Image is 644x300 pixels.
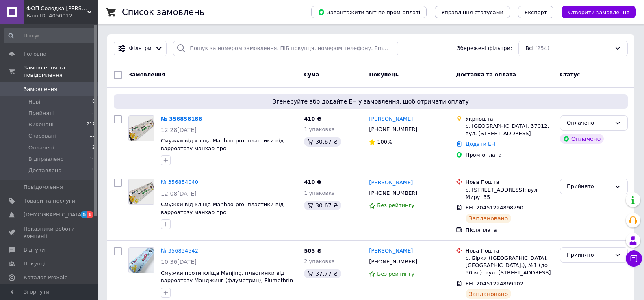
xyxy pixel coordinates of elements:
div: Заплановано [466,289,512,299]
span: Головна [24,50,46,58]
span: 410 ₴ [304,179,321,185]
img: Фото товару [129,179,154,204]
a: [PERSON_NAME] [369,247,413,255]
span: Створити замовлення [568,9,629,15]
span: ЕН: 20451224898790 [466,205,523,211]
span: Замовлення [128,71,165,78]
span: Нові [28,98,40,106]
span: Відправлено [28,155,64,163]
div: с. [GEOGRAPHIC_DATA], 37012, вул. [STREET_ADDRESS] [466,123,553,137]
span: 10 [89,155,95,163]
div: 37.77 ₴ [304,269,341,278]
a: Смужки від кліща Manhao-pro, пластики від варроатозу манхао про [161,201,284,215]
a: [PERSON_NAME] [369,179,413,187]
span: Фільтри [129,45,152,52]
span: (254) [535,45,549,51]
a: Фото товару [128,247,154,273]
span: Повідомлення [24,183,63,191]
div: Ваш ID: 4050012 [26,12,98,19]
span: Доставка та оплата [456,71,516,78]
span: ФОП Солодка Л.П. [26,5,87,12]
span: Збережені фільтри: [457,45,512,52]
img: Фото товару [129,248,154,273]
span: Згенеруйте або додайте ЕН у замовлення, щоб отримати оплату [117,97,624,106]
div: с. [STREET_ADDRESS]: вул. Миру, 35 [466,186,553,201]
span: 1 упаковка [304,126,335,132]
span: Замовлення [24,86,57,93]
a: Фото товару [128,179,154,205]
div: Пром-оплата [466,151,553,159]
a: Додати ЕН [466,141,495,147]
span: Cума [304,71,319,78]
div: 30.67 ₴ [304,137,341,147]
span: 2 [92,144,95,151]
button: Експорт [518,6,554,18]
span: Показники роботи компанії [24,225,75,240]
span: Відгуки [24,246,45,254]
span: Замовлення та повідомлення [24,64,98,79]
div: Заплановано [466,214,512,223]
a: Смужки проти кліща Manjing, пластинки від варроатозу Манджинг (флуметрин), Flumethrin Strip [161,270,293,291]
span: 10:36[DATE] [161,259,197,265]
span: Каталог ProSale [24,274,67,281]
span: 5 [81,211,87,218]
div: Оплачено [567,119,611,127]
span: 12:28[DATE] [161,127,197,133]
a: № 356858186 [161,116,202,122]
input: Пошук [4,28,96,43]
button: Завантажити звіт по пром-оплаті [311,6,427,18]
button: Створити замовлення [562,6,636,18]
span: 1 упаковка [304,190,335,196]
div: [PHONE_NUMBER] [367,188,419,199]
span: Всі [525,45,533,52]
div: с. Бірки ([GEOGRAPHIC_DATA], [GEOGRAPHIC_DATA].), №1 (до 30 кг): вул. [STREET_ADDRESS] [466,255,553,277]
span: Управління статусами [441,9,503,15]
span: Без рейтингу [377,271,414,277]
div: [PHONE_NUMBER] [367,257,419,267]
a: № 356834542 [161,248,198,254]
span: Прийняті [28,110,54,117]
div: [PHONE_NUMBER] [367,124,419,135]
button: Чат з покупцем [626,250,642,267]
span: Оплачені [28,144,54,151]
span: Виконані [28,121,54,128]
span: Покупці [24,260,46,268]
span: Без рейтингу [377,202,414,208]
a: [PERSON_NAME] [369,115,413,123]
div: Прийнято [567,251,611,259]
div: Оплачено [560,134,604,144]
a: Фото товару [128,115,154,141]
span: 12:08[DATE] [161,190,197,197]
span: 9 [92,167,95,174]
a: № 356854040 [161,179,198,185]
span: ЕН: 20451224869102 [466,281,523,287]
span: 2 упаковка [304,258,335,264]
span: 1 [87,211,93,218]
span: 505 ₴ [304,248,321,254]
span: 13 [89,132,95,140]
span: 3 [92,110,95,117]
a: Створити замовлення [553,9,636,15]
div: Нова Пошта [466,247,553,255]
div: Укрпошта [466,115,553,123]
span: Скасовані [28,132,56,140]
h1: Список замовлень [122,7,204,17]
div: Прийнято [567,182,611,191]
div: 30.67 ₴ [304,201,341,210]
span: Доставлено [28,167,61,174]
span: Покупець [369,71,399,78]
span: Завантажити звіт по пром-оплаті [318,9,420,16]
span: 0 [92,98,95,106]
span: 217 [87,121,95,128]
span: Експорт [525,9,547,15]
span: 100% [377,139,392,145]
span: [DEMOGRAPHIC_DATA] [24,211,84,218]
a: Смужки від кліща Manhao-pro, пластики від варроатозу манхао про [161,138,284,151]
span: Товари та послуги [24,197,75,205]
button: Управління статусами [435,6,510,18]
input: Пошук за номером замовлення, ПІБ покупця, номером телефону, Email, номером накладної [173,41,398,56]
div: Післяплата [466,227,553,234]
